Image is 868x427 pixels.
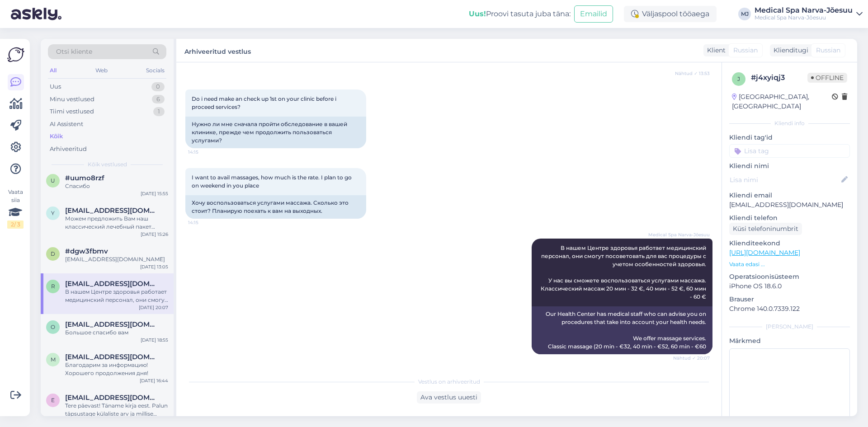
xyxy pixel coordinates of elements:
span: Offline [807,73,847,83]
span: 14:15 [188,219,222,226]
div: Väljaspool tööaega [624,6,717,22]
span: Russian [816,46,840,55]
span: e [51,397,55,404]
div: Klienditugi [770,46,808,55]
div: # j4xyiqj3 [751,72,807,83]
div: [GEOGRAPHIC_DATA], [GEOGRAPHIC_DATA] [732,92,832,111]
div: Küsi telefoninumbrit [729,223,802,235]
div: Kõik [50,132,63,141]
span: Medical Spa Narva-Jõesuu [648,231,710,238]
span: 14:15 [188,149,222,155]
b: Uus! [469,9,486,18]
span: Nähtud ✓ 20:07 [673,355,710,361]
div: Medical Spa Narva-Jõesuu [755,14,853,21]
a: Medical Spa Narva-JõesuuMedical Spa Narva-Jõesuu [755,7,863,21]
div: Спасибо [65,182,168,190]
span: mopsik73.vl@gmail.com [65,353,159,361]
span: #dgw3fbmv [65,247,108,255]
div: Minu vestlused [50,95,94,104]
div: All [48,65,58,76]
input: Lisa tag [729,144,850,158]
p: [EMAIL_ADDRESS][DOMAIN_NAME] [729,200,850,210]
span: elle.reinhold1954@gmail.com [65,394,159,402]
p: Kliendi nimi [729,161,850,171]
span: m [51,356,56,363]
span: Otsi kliente [56,47,92,56]
img: Askly Logo [7,46,24,63]
p: Märkmed [729,336,850,346]
div: [DATE] 15:55 [141,190,168,197]
p: Brauser [729,295,850,304]
span: y [51,210,55,216]
span: o [51,324,55,330]
div: Ava vestlus uuesti [417,391,481,404]
span: j [737,75,740,82]
span: yana_gribovich@mail.ru [65,206,159,215]
div: 6 [152,95,165,104]
div: [DATE] 20:07 [139,304,168,311]
p: Chrome 140.0.7339.122 [729,304,850,314]
div: Web [94,65,109,76]
div: [DATE] 16:44 [140,377,168,384]
div: [DATE] 13:05 [140,263,168,270]
span: В нашем Центре здоровья работает медицинский персонал, они смогут посоветовать для вас процедуры ... [541,244,708,300]
div: Klient [703,46,726,55]
div: Можем предложить Вам наш классический лечебный пакет "Скажи Здоровью Да!" [URL][DOMAIN_NAME] На п... [65,215,168,231]
div: Большое спасибо вам [65,328,168,337]
div: Proovi tasuta juba täna: [469,9,571,19]
span: Nähtud ✓ 13:53 [675,70,710,77]
div: MJ [738,8,751,20]
span: Russian [733,46,758,55]
p: Kliendi email [729,191,850,200]
div: Kliendi info [729,119,850,127]
div: Хочу воспользоваться услугами массажа. Сколько это стоит? Планирую поехать к вам на выходных. [185,195,366,219]
div: [DATE] 18:55 [141,337,168,343]
div: Нужно ли мне сначала пройти обследование в вашей клинике, прежде чем продолжить пользоваться услу... [185,117,366,148]
span: d [51,250,55,257]
div: Socials [144,65,166,76]
div: [DATE] 15:26 [141,231,168,238]
span: robertjude24@gmail.com [65,280,159,288]
p: Operatsioonisüsteem [729,272,850,282]
span: I want to avail massages, how much is the rate. I plan to go on weekend in you place [192,174,353,189]
div: [EMAIL_ADDRESS][DOMAIN_NAME] [65,255,168,263]
div: Благодарим за информацию! Хорошего продолжения дня! [65,361,168,377]
div: Our Health Center has medical staff who can advise you on procedures that take into account your ... [532,306,712,354]
div: Vaata siia [7,188,24,229]
div: В нашем Центре здоровья работает медицинский персонал, они смогут посоветовать для вас процедуры ... [65,288,168,304]
span: r [51,283,55,290]
div: Uus [50,82,61,91]
div: 1 [153,107,165,116]
p: Kliendi tag'id [729,133,850,142]
div: Medical Spa Narva-Jõesuu [755,7,853,14]
div: Arhiveeritud [50,145,87,154]
p: Klienditeekond [729,239,850,248]
span: ots2013@msil.ru [65,320,159,328]
span: Do i need make an check up 1st on your clinic before i proceed services? [192,95,338,110]
p: Kliendi telefon [729,213,850,223]
div: 0 [151,82,165,91]
div: [PERSON_NAME] [729,323,850,331]
span: Kõik vestlused [88,160,127,169]
button: Emailid [574,5,613,23]
p: Vaata edasi ... [729,260,850,268]
div: 2 / 3 [7,221,24,229]
label: Arhiveeritud vestlus [184,44,251,56]
div: AI Assistent [50,120,83,129]
a: [URL][DOMAIN_NAME] [729,249,800,257]
span: #uumo8rzf [65,174,104,182]
p: iPhone OS 18.6.0 [729,282,850,291]
span: Vestlus on arhiveeritud [418,378,480,386]
div: Tiimi vestlused [50,107,94,116]
div: Tere päevast! Täname kirja eest. Palun täpsustage külaliste arv ja millise programmi alusel plaan... [65,402,168,418]
input: Lisa nimi [730,175,840,185]
span: u [51,177,55,184]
